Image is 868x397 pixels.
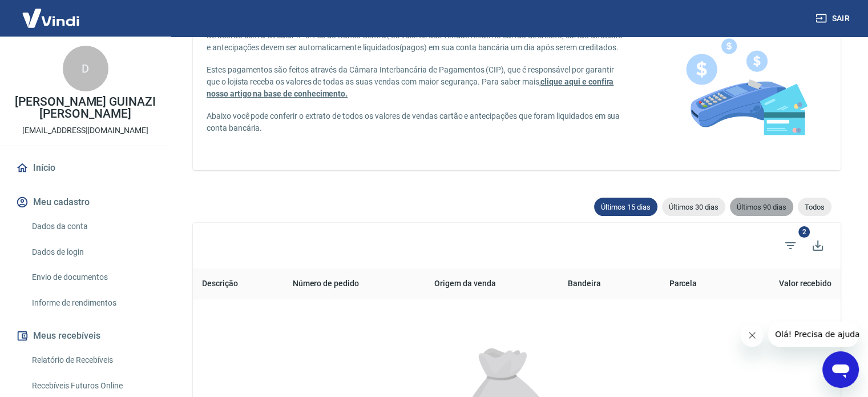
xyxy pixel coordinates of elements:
[798,203,831,211] span: Todos
[798,226,810,238] span: 2
[668,16,822,170] img: card-liquidations.916113cab14af1f97834.png
[14,1,88,35] img: Vindi
[9,96,162,120] p: [PERSON_NAME] GUINAZI [PERSON_NAME]
[768,322,859,347] iframe: Mensagem da empresa
[7,8,96,17] span: Olá! Precisa de ajuda?
[798,198,831,216] div: Todos
[27,291,157,315] a: Informe de rendimentos
[741,324,764,347] iframe: Fechar mensagem
[207,110,625,134] p: Abaixo você pode conferir o extrato de todos os valores de vendas cartão e antecipações que foram...
[662,203,725,211] span: Últimos 30 dias
[822,351,859,388] iframe: Botão para abrir a janela de mensagens
[804,232,831,259] button: Baixar listagem
[594,203,657,211] span: Últimos 15 dias
[14,155,157,181] a: Início
[193,268,284,299] th: Descrição
[27,240,157,264] a: Dados de login
[14,323,157,348] button: Meus recebíveis
[27,266,157,289] a: Envio de documentos
[207,64,625,100] p: Estes pagamentos são feitos através da Câmara Interbancária de Pagamentos (CIP), que é responsáve...
[63,46,108,91] div: D
[777,232,804,259] span: Filtros
[27,348,157,372] a: Relatório de Recebíveis
[284,268,426,299] th: Número de pedido
[730,198,793,216] div: Últimos 90 dias
[559,268,644,299] th: Bandeira
[14,190,157,215] button: Meu cadastro
[644,268,721,299] th: Parcela
[730,203,793,211] span: Últimos 90 dias
[594,198,657,216] div: Últimos 15 dias
[813,8,854,29] button: Sair
[22,125,148,137] p: [EMAIL_ADDRESS][DOMAIN_NAME]
[721,268,841,299] th: Valor recebido
[207,30,625,54] p: De acordo com a Circular n° 3.765 do Banco Central, os valores das vendas feitas no cartão de cré...
[27,215,157,238] a: Dados da conta
[425,268,559,299] th: Origem da venda
[662,198,725,216] div: Últimos 30 dias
